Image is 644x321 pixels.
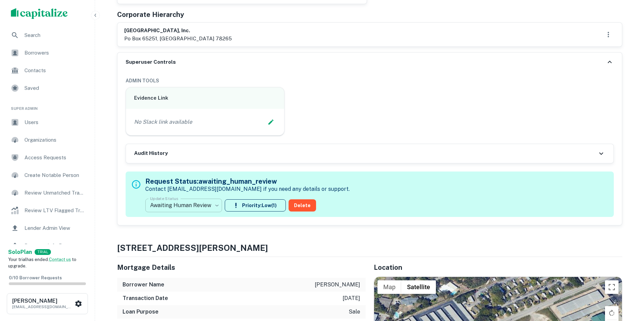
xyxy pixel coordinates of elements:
h6: Borrower Name [123,281,164,289]
div: TRIAL [35,249,51,255]
span: Users [24,118,85,126]
p: No Slack link available [134,118,192,126]
button: Toggle fullscreen view [605,280,619,294]
button: Show satellite imagery [401,280,436,294]
a: SoloPlan [8,248,32,256]
button: [PERSON_NAME][EMAIL_ADDRESS][DOMAIN_NAME] [7,293,88,314]
span: Review Unmatched Transactions [24,189,85,197]
span: Lender Admin View [24,224,85,232]
span: Organizations [24,136,85,144]
img: capitalize-logo.png [11,8,68,19]
a: Lender Admin View [5,220,89,236]
p: Contact [EMAIL_ADDRESS][DOMAIN_NAME] if you need any details or support. [145,185,350,193]
p: [EMAIL_ADDRESS][DOMAIN_NAME] [12,304,73,310]
li: Super Admin [5,98,89,114]
span: Saved [24,84,85,92]
a: Contact us [49,257,71,262]
h6: [GEOGRAPHIC_DATA], inc. [124,27,232,35]
div: Awaiting Human Review [145,196,222,215]
h5: Corporate Hierarchy [117,9,184,20]
a: Search [5,27,89,43]
a: Users [5,114,89,131]
p: sale [349,308,360,316]
strong: Solo Plan [8,249,32,255]
button: Delete [289,199,316,212]
label: Update Status [150,196,178,201]
p: po box 65251, [GEOGRAPHIC_DATA] 78265 [124,35,232,43]
a: Contacts [5,62,89,79]
iframe: Chat Widget [610,267,644,299]
button: Show street map [378,280,401,294]
span: Your trial has ended. to upgrade. [8,257,76,269]
h5: Location [374,262,622,273]
a: Review LTV Flagged Transactions [5,202,89,219]
span: Contacts [24,66,85,75]
a: Access Requests [5,149,89,166]
h6: Evidence Link [134,94,276,102]
h4: [STREET_ADDRESS][PERSON_NAME] [117,242,622,254]
h6: [PERSON_NAME] [12,298,73,304]
span: Borrowers [24,49,85,57]
h6: Transaction Date [123,294,168,302]
h6: Audit History [134,149,168,157]
button: Edit Slack Link [266,117,276,127]
a: Create Notable Person [5,167,89,183]
h5: Mortgage Details [117,262,366,273]
h6: Superuser Controls [126,58,176,66]
button: Rotate map clockwise [605,306,619,320]
a: Review Unmatched Transactions [5,185,89,201]
p: [PERSON_NAME] [315,281,360,289]
button: Priority:Low(1) [225,199,286,212]
span: 0 / 10 Borrower Requests [9,275,62,280]
a: Organizations [5,132,89,148]
span: Access Requests [24,154,85,162]
a: Saved [5,80,89,96]
h6: ADMIN TOOLS [126,77,614,84]
h5: Request Status: awaiting_human_review [145,176,350,186]
span: Search [24,31,85,39]
a: Borrowers [5,45,89,61]
p: [DATE] [343,294,360,302]
h6: Loan Purpose [123,308,159,316]
a: Borrower Info Requests [5,238,89,254]
span: Review LTV Flagged Transactions [24,206,85,215]
span: Create Notable Person [24,171,85,179]
span: Borrower Info Requests [24,242,85,250]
